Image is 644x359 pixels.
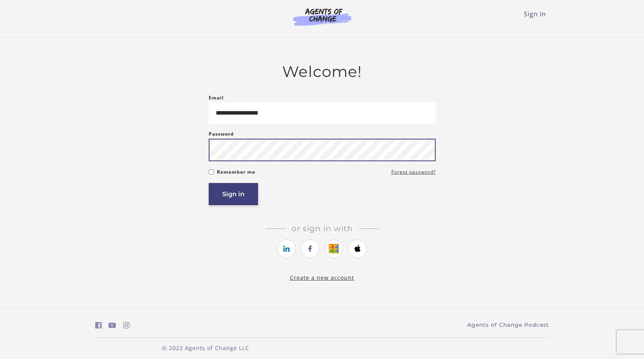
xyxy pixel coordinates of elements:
[95,322,102,329] i: https://www.facebook.com/groups/aswbtestprep (Open in a new window)
[301,239,319,258] a: https://courses.thinkific.com/users/auth/facebook?ss%5Breferral%5D=&ss%5Buser_return_to%5D=&ss%5B...
[108,320,116,331] a: https://www.youtube.com/c/AgentsofChangeTestPrepbyMeaganMitchell (Open in a new window)
[524,10,546,18] a: Sign In
[277,239,296,258] a: https://courses.thinkific.com/users/auth/linkedin?ss%5Breferral%5D=&ss%5Buser_return_to%5D=&ss%5B...
[285,224,359,233] span: Or sign in with
[95,344,316,352] p: © 2022 Agents of Change LLC
[285,8,360,26] img: Agents of Change Logo
[209,93,224,103] label: Email
[217,167,255,177] label: Remember me
[348,239,367,258] a: https://courses.thinkific.com/users/auth/apple?ss%5Breferral%5D=&ss%5Buser_return_to%5D=&ss%5Bvis...
[391,167,436,177] a: Forgot password?
[209,129,234,139] label: Password
[123,320,130,331] a: https://www.instagram.com/agentsofchangeprep/ (Open in a new window)
[123,322,130,329] i: https://www.instagram.com/agentsofchangeprep/ (Open in a new window)
[209,183,258,205] button: Sign in
[467,321,549,329] a: Agents of Change Podcast
[108,322,116,329] i: https://www.youtube.com/c/AgentsofChangeTestPrepbyMeaganMitchell (Open in a new window)
[209,63,436,81] h2: Welcome!
[290,274,354,281] a: Create a new account
[95,320,102,331] a: https://www.facebook.com/groups/aswbtestprep (Open in a new window)
[325,239,343,258] a: https://courses.thinkific.com/users/auth/google?ss%5Breferral%5D=&ss%5Buser_return_to%5D=&ss%5Bvi...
